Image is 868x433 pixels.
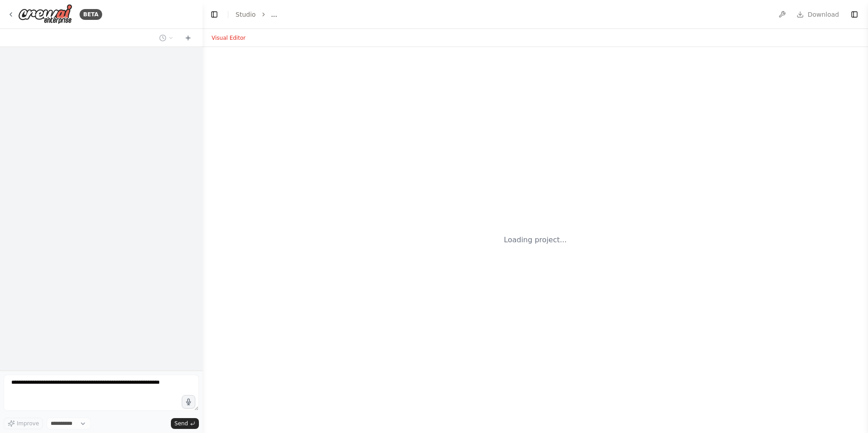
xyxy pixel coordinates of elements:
div: Loading project... [504,235,567,245]
button: Hide left sidebar [208,8,221,21]
button: Improve [4,418,43,429]
button: Send [171,418,199,429]
img: Logo [18,4,72,24]
span: ... [271,10,277,19]
div: BETA [80,9,102,20]
button: Visual Editor [206,33,251,43]
span: Send [175,420,188,427]
nav: breadcrumb [236,10,277,19]
button: Switch to previous chat [156,33,177,43]
a: Studio [236,11,256,18]
span: Improve [17,420,39,427]
button: Click to speak your automation idea [182,395,195,409]
button: Show right sidebar [848,8,861,21]
button: Start a new chat [181,33,195,43]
